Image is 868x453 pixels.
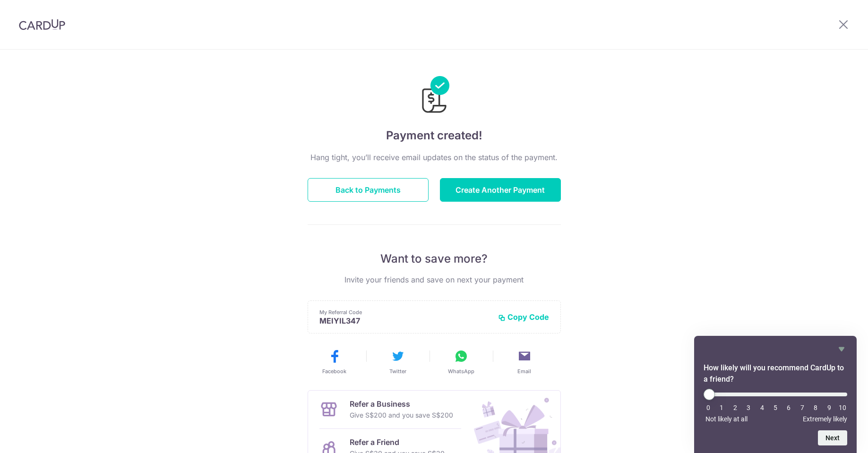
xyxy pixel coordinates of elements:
[803,415,847,423] span: Extremely likely
[419,76,449,116] img: Payments
[730,404,740,411] li: 2
[498,312,549,322] button: Copy Code
[389,368,406,375] span: Twitter
[308,274,561,285] p: Invite your friends and save on next your payment
[319,316,490,325] p: MEIYIL347
[440,178,561,202] button: Create Another Payment
[744,404,753,411] li: 3
[717,404,726,411] li: 1
[757,404,767,411] li: 4
[19,19,65,30] img: CardUp
[704,389,847,423] div: How likely will you recommend CardUp to a friend? Select an option from 0 to 10, with 0 being Not...
[818,430,847,445] button: Next question
[350,436,445,448] p: Refer a Friend
[771,404,780,411] li: 5
[308,251,561,266] p: Want to save more?
[704,404,713,411] li: 0
[350,410,453,421] p: Give S$200 and you save S$200
[836,343,847,355] button: Hide survey
[307,349,362,375] button: Facebook
[497,349,552,375] button: Email
[308,127,561,144] h4: Payment created!
[517,368,531,375] span: Email
[784,404,793,411] li: 6
[838,404,847,411] li: 10
[448,368,474,375] span: WhatsApp
[704,343,847,445] div: How likely will you recommend CardUp to a friend? Select an option from 0 to 10, with 0 being Not...
[433,349,489,375] button: WhatsApp
[322,368,346,375] span: Facebook
[308,178,429,202] button: Back to Payments
[370,349,426,375] button: Twitter
[705,415,748,423] span: Not likely at all
[704,362,847,385] h2: How likely will you recommend CardUp to a friend? Select an option from 0 to 10, with 0 being Not...
[319,308,490,316] p: My Referral Code
[350,398,453,410] p: Refer a Business
[811,404,820,411] li: 8
[798,404,807,411] li: 7
[825,404,834,411] li: 9
[308,152,561,163] p: Hang tight, you’ll receive email updates on the status of the payment.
